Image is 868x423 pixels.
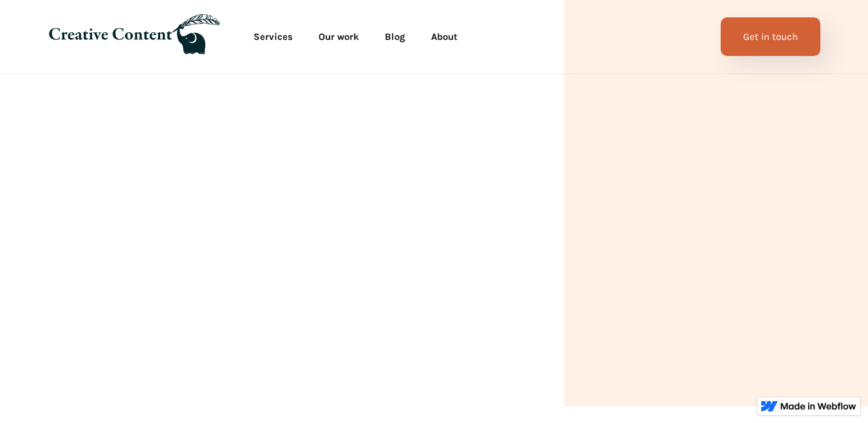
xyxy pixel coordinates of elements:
[780,402,856,410] img: Made in Webflow
[241,24,306,50] a: Services
[48,14,220,59] a: home
[372,24,418,50] a: Blog
[418,24,470,50] a: About
[306,24,372,50] a: Our work
[721,17,820,56] a: Get in touch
